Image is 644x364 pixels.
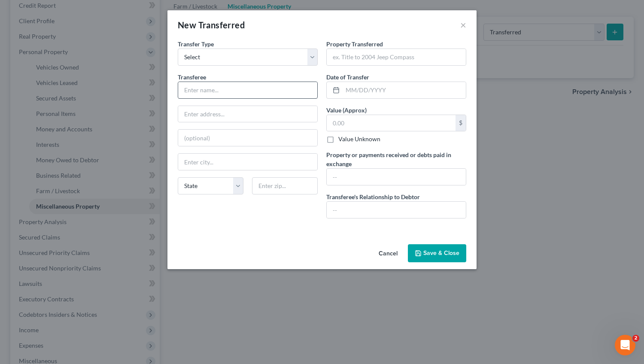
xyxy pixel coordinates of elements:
input: Enter name... [178,82,317,98]
div: $ [456,115,466,131]
input: -- [327,169,466,185]
label: Transferee's Relationship to Debtor [326,192,420,201]
input: MM/DD/YYYY [343,82,466,98]
button: × [460,20,466,30]
span: Transferee [178,73,206,81]
iframe: Intercom live chat [615,335,635,355]
button: Cancel [372,245,404,262]
input: Enter zip... [252,177,318,194]
span: 2 [632,335,639,342]
span: Transfer Type [178,40,214,48]
input: ex. Title to 2004 Jeep Compass [327,49,466,65]
span: Property Transferred [326,40,383,48]
input: Enter city... [178,154,317,170]
div: New Transferred [178,19,245,31]
input: 0.00 [327,115,456,131]
button: Save & Close [408,244,466,262]
input: (optional) [178,130,317,146]
input: Enter address... [178,106,317,122]
label: Value (Approx) [326,106,367,115]
label: Value Unknown [338,135,380,143]
span: Date of Transfer [326,73,369,81]
label: Property or payments received or debts paid in exchange [326,150,466,168]
input: -- [327,202,466,218]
